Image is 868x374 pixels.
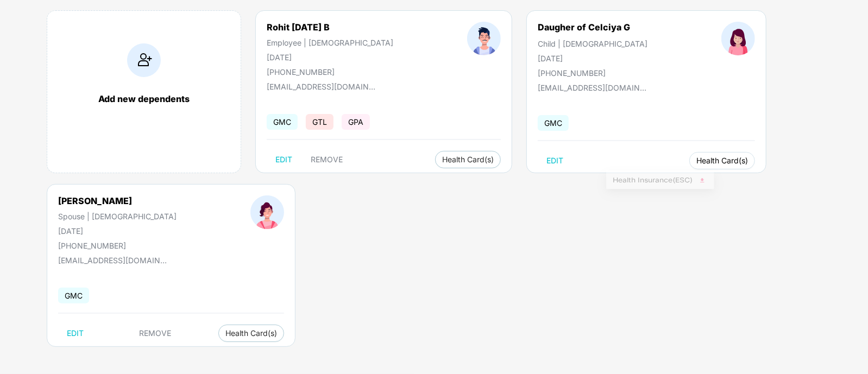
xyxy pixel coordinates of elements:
div: [EMAIL_ADDRESS][DOMAIN_NAME] [58,256,167,265]
span: EDIT [275,155,292,164]
button: REMOVE [302,151,351,168]
span: EDIT [546,156,563,165]
div: Spouse | [DEMOGRAPHIC_DATA] [58,212,177,221]
span: GMC [267,114,298,130]
button: Health Card(s) [218,325,284,342]
img: addIcon [127,43,161,77]
div: [EMAIL_ADDRESS][DOMAIN_NAME] [538,83,646,92]
button: Health Card(s) [435,151,501,168]
div: [PERSON_NAME] [58,195,177,206]
span: GMC [58,288,89,303]
div: [PHONE_NUMBER] [267,67,393,77]
img: profileImage [721,22,755,55]
img: profileImage [250,195,284,229]
div: [DATE] [58,226,177,236]
span: REMOVE [311,155,343,164]
img: svg+xml;base64,PHN2ZyB4bWxucz0iaHR0cDovL3d3dy53My5vcmcvMjAwMC9zdmciIHhtbG5zOnhsaW5rPSJodHRwOi8vd3... [697,176,708,187]
span: EDIT [67,329,84,338]
div: Rohit [DATE] B [267,22,393,33]
span: GTL [306,114,334,130]
div: Daugher of Celciya G [538,22,630,33]
span: Health Card(s) [696,158,748,163]
div: Child | [DEMOGRAPHIC_DATA] [538,39,647,48]
span: REMOVE [140,329,172,338]
span: Health Card(s) [225,331,277,336]
div: [DATE] [538,54,647,63]
div: [DATE] [267,53,393,62]
span: GMC [538,115,569,131]
span: Health Card(s) [442,157,494,162]
button: EDIT [58,325,92,342]
div: [PHONE_NUMBER] [58,241,177,250]
span: Health Insurance(ESC) [613,175,708,187]
button: Health Card(s) [689,152,755,169]
div: Employee | [DEMOGRAPHIC_DATA] [267,38,393,47]
div: Add new dependents [58,93,230,104]
div: [PHONE_NUMBER] [538,68,647,78]
img: profileImage [467,22,501,55]
button: EDIT [267,151,301,168]
button: EDIT [538,152,572,169]
div: [EMAIL_ADDRESS][DOMAIN_NAME] [267,82,375,91]
span: GPA [342,114,370,130]
button: REMOVE [131,325,180,342]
